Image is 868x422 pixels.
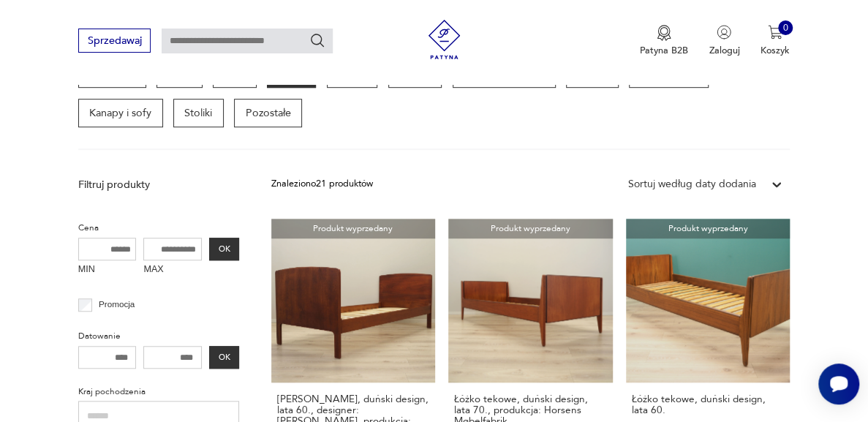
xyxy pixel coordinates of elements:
img: Ikona koszyka [768,25,782,39]
a: Sprzedawaj [78,37,151,46]
p: Cena [78,221,240,236]
iframe: Smartsupp widget button [818,363,859,404]
p: Zaloguj [709,44,739,57]
button: OK [209,346,239,369]
h3: Łóżko tekowe, duński design, lata 60. [632,393,784,416]
img: Ikona medalu [657,25,671,41]
label: MIN [78,260,137,281]
img: Patyna - sklep z meblami i dekoracjami vintage [420,20,469,59]
div: Sortuj według daty dodania [628,177,756,192]
p: Koszyk [761,44,790,57]
button: Szukaj [309,32,325,48]
a: Ikona medaluPatyna B2B [640,25,688,57]
button: Sprzedawaj [78,29,151,53]
p: Promocja [99,297,135,312]
div: Znaleziono 21 produktów [271,177,373,192]
a: Pozostałe [234,99,302,128]
a: Stoliki [173,99,224,128]
button: 0Koszyk [761,25,790,57]
button: Patyna B2B [640,25,688,57]
div: 0 [778,20,793,35]
button: Zaloguj [709,25,739,57]
p: Kraj pochodzenia [78,385,240,399]
img: Ikonka użytkownika [717,25,731,39]
a: Kanapy i sofy [78,99,163,128]
p: Patyna B2B [640,44,688,57]
button: OK [209,238,239,261]
label: MAX [143,260,202,281]
p: Filtruj produkty [78,178,240,192]
p: Datowanie [78,329,240,344]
